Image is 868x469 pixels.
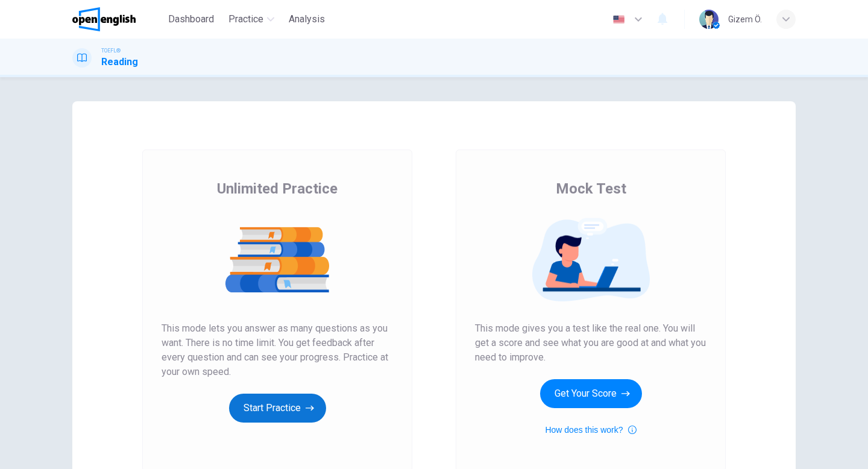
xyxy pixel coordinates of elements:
[284,8,330,30] button: Analysis
[475,321,706,365] span: This mode gives you a test like the real one. You will get a score and see what you are good at a...
[101,55,138,69] h1: Reading
[728,12,762,27] div: Gizem Ö.
[224,8,279,30] button: Practice
[168,12,214,27] span: Dashboard
[228,12,263,27] span: Practice
[217,179,338,198] span: Unlimited Practice
[611,15,626,24] img: en
[163,8,219,30] button: Dashboard
[289,12,325,27] span: Analysis
[699,10,719,29] img: Profile picture
[72,7,163,31] a: OpenEnglish logo
[72,7,136,31] img: OpenEnglish logo
[101,46,121,55] span: TOEFL®
[556,179,626,198] span: Mock Test
[162,321,393,379] span: This mode lets you answer as many questions as you want. There is no time limit. You get feedback...
[229,394,326,423] button: Start Practice
[545,423,636,437] button: How does this work?
[540,379,642,408] button: Get Your Score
